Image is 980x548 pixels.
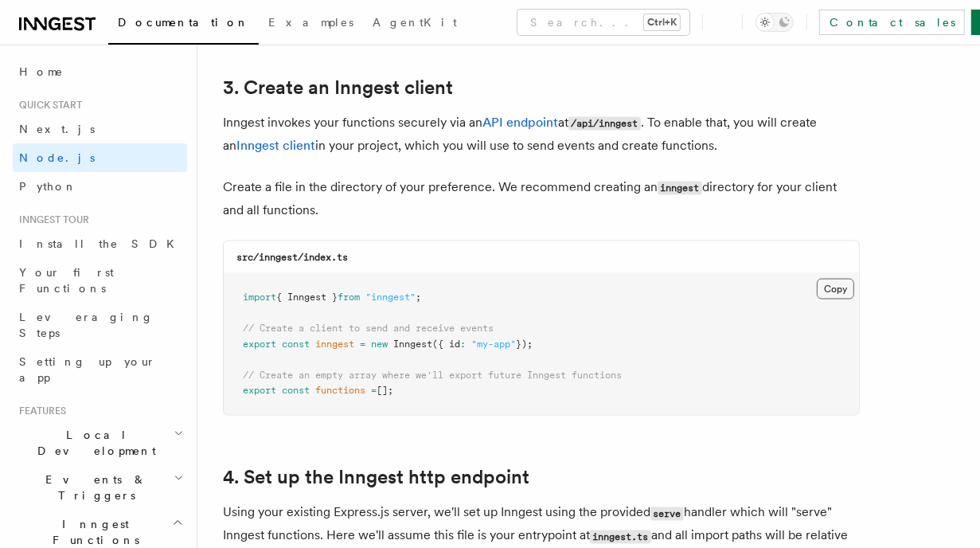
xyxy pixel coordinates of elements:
[19,151,95,164] span: Node.js
[371,339,388,350] span: new
[315,385,365,396] span: functions
[259,5,363,43] a: Examples
[19,355,156,384] span: Setting up your app
[19,180,77,193] span: Python
[516,339,533,350] span: });
[393,339,432,350] span: Inngest
[363,5,467,43] a: AgentKit
[236,138,315,153] a: Inngest client
[243,292,276,303] span: import
[243,339,276,350] span: export
[243,385,276,396] span: export
[13,465,187,510] button: Events & Triggers
[13,258,187,303] a: Your first Functions
[276,292,338,303] span: { Inngest }
[819,10,965,35] a: Contact sales
[471,339,516,350] span: "my-app"
[236,252,348,263] code: src/inngest/index.ts
[377,385,393,396] span: [];
[19,64,64,80] span: Home
[416,292,421,303] span: ;
[13,229,187,258] a: Install the SDK
[13,421,187,465] button: Local Development
[373,16,457,29] span: AgentKit
[13,99,82,112] span: Quick start
[13,472,174,503] span: Events & Triggers
[13,405,66,417] span: Features
[650,507,684,521] code: serve
[360,339,365,350] span: =
[223,176,860,221] p: Create a file in the directory of your preference. We recommend creating an directory for your cl...
[590,530,651,544] code: inngest.ts
[755,13,794,32] button: Toggle dark mode
[243,370,622,381] span: // Create an empty array where we'll export future Inngest functions
[13,172,187,201] a: Python
[371,385,377,396] span: =
[644,14,680,30] kbd: Ctrl+K
[365,292,416,303] span: "inngest"
[108,5,259,45] a: Documentation
[223,112,860,157] p: Inngest invokes your functions securely via an at . To enable that, you will create an in your pr...
[658,182,702,195] code: inngest
[19,266,114,295] span: Your first Functions
[19,311,154,339] span: Leveraging Steps
[13,143,187,172] a: Node.js
[19,123,95,135] span: Next.js
[223,467,529,489] a: 4. Set up the Inngest http endpoint
[460,339,466,350] span: :
[13,303,187,347] a: Leveraging Steps
[517,10,689,35] button: Search...Ctrl+K
[432,339,460,350] span: ({ id
[13,115,187,143] a: Next.js
[13,57,187,86] a: Home
[118,16,249,29] span: Documentation
[243,323,494,334] span: // Create a client to send and receive events
[282,385,310,396] span: const
[19,237,184,250] span: Install the SDK
[817,279,854,299] button: Copy
[268,16,353,29] span: Examples
[13,213,89,226] span: Inngest tour
[338,292,360,303] span: from
[482,115,558,130] a: API endpoint
[13,347,187,392] a: Setting up your app
[13,427,174,459] span: Local Development
[282,339,310,350] span: const
[13,516,172,548] span: Inngest Functions
[568,117,641,131] code: /api/inngest
[315,339,354,350] span: inngest
[223,76,453,99] a: 3. Create an Inngest client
